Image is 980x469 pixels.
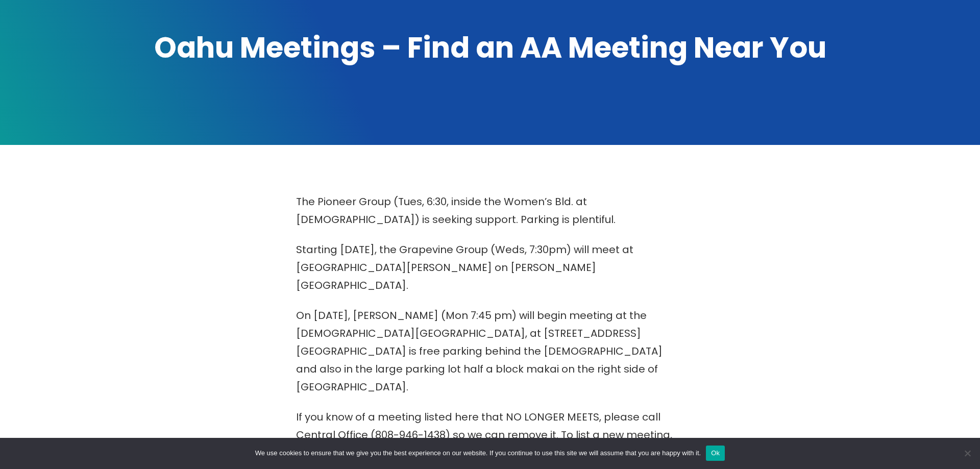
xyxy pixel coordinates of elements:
p: On [DATE], [PERSON_NAME] (Mon 7:45 pm) will begin meeting at the [DEMOGRAPHIC_DATA][GEOGRAPHIC_DA... [296,307,684,396]
p: Starting [DATE], the Grapevine Group (Weds, 7:30pm) will meet at [GEOGRAPHIC_DATA][PERSON_NAME] o... [296,241,684,294]
span: We use cookies to ensure that we give you the best experience on our website. If you continue to ... [255,448,701,458]
span: No [962,448,972,458]
p: The Pioneer Group (Tues, 6:30, inside the Women’s Bld. at [DEMOGRAPHIC_DATA]) is seeking support.... [296,193,684,229]
p: If you know of a meeting listed here that NO LONGER MEETS, please call Central Office (808-946-14... [296,408,684,462]
h1: Oahu Meetings – Find an AA Meeting Near You [133,29,847,67]
button: Ok [706,446,725,461]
